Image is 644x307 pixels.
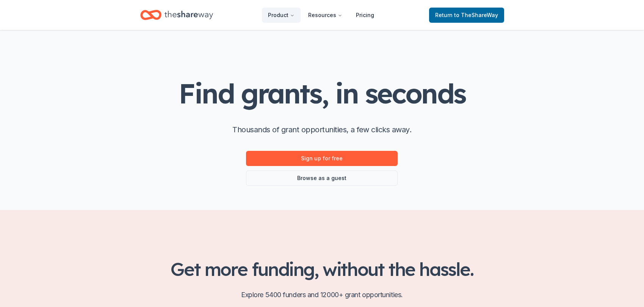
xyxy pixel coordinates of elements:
h2: Get more funding, without the hassle. [140,258,504,280]
a: Returnto TheShareWay [429,8,504,23]
nav: Main [262,6,380,24]
button: Resources [302,8,348,23]
a: Sign up for free [246,151,398,166]
h1: Find grants, in seconds [179,78,465,108]
button: Product [262,8,301,23]
p: Explore 5400 funders and 12000+ grant opportunities. [140,289,504,301]
p: Thousands of grant opportunities, a few clicks away. [232,124,411,136]
a: Browse as a guest [246,171,398,186]
span: to TheShareWay [454,12,498,18]
span: Return [435,11,498,20]
a: Home [140,6,213,24]
a: Pricing [350,8,380,23]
